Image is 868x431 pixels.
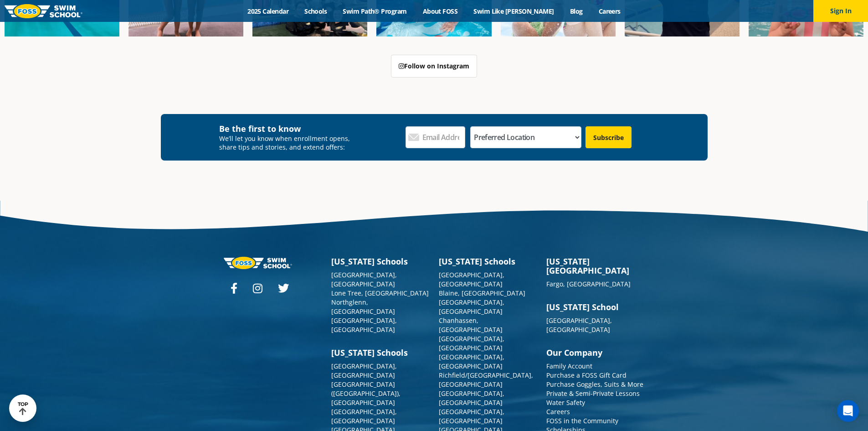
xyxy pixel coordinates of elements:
[331,407,397,425] a: [GEOGRAPHIC_DATA], [GEOGRAPHIC_DATA]
[331,289,429,297] a: Lone Tree, [GEOGRAPHIC_DATA]
[546,389,640,398] a: Private & Semi-Private Lessons
[591,7,628,16] a: Careers
[335,7,415,16] a: Swim Path® Program
[466,7,562,16] a: Swim Like [PERSON_NAME]
[240,7,297,16] a: 2025 Calendar
[546,380,643,389] a: Purchase Goggles, Suits & More
[439,407,504,425] a: [GEOGRAPHIC_DATA], [GEOGRAPHIC_DATA]
[331,257,430,266] h3: [US_STATE] Schools
[546,416,618,425] a: FOSS in the Community
[546,257,645,275] h3: [US_STATE][GEOGRAPHIC_DATA]
[439,334,504,352] a: [GEOGRAPHIC_DATA], [GEOGRAPHIC_DATA]
[546,362,592,370] a: Family Account
[224,257,292,269] img: Foss-logo-horizontal-white.svg
[331,362,397,379] a: [GEOGRAPHIC_DATA], [GEOGRAPHIC_DATA]
[406,126,465,148] input: Email Address
[331,380,401,407] a: [GEOGRAPHIC_DATA] ([GEOGRAPHIC_DATA]), [GEOGRAPHIC_DATA]
[439,371,533,389] a: Richfield/[GEOGRAPHIC_DATA], [GEOGRAPHIC_DATA]
[439,257,537,266] h3: [US_STATE] Schools
[18,401,28,415] div: TOP
[439,270,504,288] a: [GEOGRAPHIC_DATA], [GEOGRAPHIC_DATA]
[331,348,430,357] h3: [US_STATE] Schools
[837,400,859,422] div: Open Intercom Messenger
[439,389,504,407] a: [GEOGRAPHIC_DATA], [GEOGRAPHIC_DATA]
[219,134,356,151] p: We’ll let you know when enrollment opens, share tips and stories, and extend offers:
[546,302,645,312] h3: [US_STATE] School
[297,7,335,16] a: Schools
[439,316,503,334] a: Chanhassen, [GEOGRAPHIC_DATA]
[562,7,591,16] a: Blog
[546,398,585,407] a: Water Safety
[439,298,504,316] a: [GEOGRAPHIC_DATA], [GEOGRAPHIC_DATA]
[546,280,631,288] a: Fargo, [GEOGRAPHIC_DATA]
[219,123,356,134] h4: Be the first to know
[546,316,612,334] a: [GEOGRAPHIC_DATA], [GEOGRAPHIC_DATA]
[546,407,570,416] a: Careers
[546,371,627,379] a: Purchase a FOSS Gift Card
[439,353,504,370] a: [GEOGRAPHIC_DATA], [GEOGRAPHIC_DATA]
[331,298,395,316] a: Northglenn, [GEOGRAPHIC_DATA]
[546,348,645,357] h3: Our Company
[5,4,82,18] img: FOSS Swim School Logo
[391,55,477,78] a: Follow on Instagram
[331,270,397,288] a: [GEOGRAPHIC_DATA], [GEOGRAPHIC_DATA]
[586,126,632,148] input: Subscribe
[439,289,525,297] a: Blaine, [GEOGRAPHIC_DATA]
[415,7,466,16] a: About FOSS
[331,316,397,334] a: [GEOGRAPHIC_DATA], [GEOGRAPHIC_DATA]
